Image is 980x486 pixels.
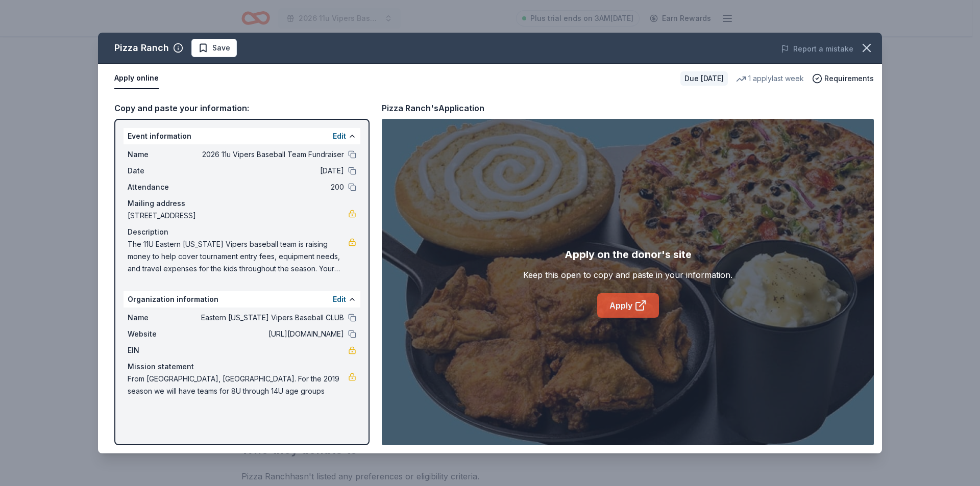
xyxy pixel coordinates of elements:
[680,71,728,86] div: Due [DATE]
[196,165,344,177] span: [DATE]
[196,181,344,193] span: 200
[128,238,348,275] span: The 11U Eastern [US_STATE] Vipers baseball team is raising money to help cover tournament entry f...
[128,197,356,210] div: Mailing address
[114,68,159,89] button: Apply online
[333,130,346,142] button: Edit
[196,312,344,324] span: Eastern [US_STATE] Vipers Baseball CLUB
[736,72,804,85] div: 1 apply last week
[128,328,196,340] span: Website
[196,148,344,161] span: 2026 11u Vipers Baseball Team Fundraiser
[124,128,360,144] div: Event information
[191,39,237,57] button: Save
[128,165,196,177] span: Date
[212,42,230,54] span: Save
[114,101,370,115] div: Copy and paste your information:
[128,312,196,324] span: Name
[333,293,346,305] button: Edit
[128,373,348,397] span: From [GEOGRAPHIC_DATA], [GEOGRAPHIC_DATA]. For the 2019 season we will have teams for 8U through ...
[196,328,344,340] span: [URL][DOMAIN_NAME]
[128,210,348,222] span: [STREET_ADDRESS]
[565,246,692,263] div: Apply on the donor's site
[128,344,196,356] span: EIN
[812,72,874,85] button: Requirements
[781,43,853,55] button: Report a mistake
[128,181,196,193] span: Attendance
[824,72,874,85] span: Requirements
[124,291,360,308] div: Organization information
[128,226,356,238] div: Description
[597,293,659,318] a: Apply
[114,40,169,56] div: Pizza Ranch
[382,101,484,115] div: Pizza Ranch's Application
[128,361,356,373] div: Mission statement
[128,148,196,161] span: Name
[523,269,732,281] div: Keep this open to copy and paste in your information.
